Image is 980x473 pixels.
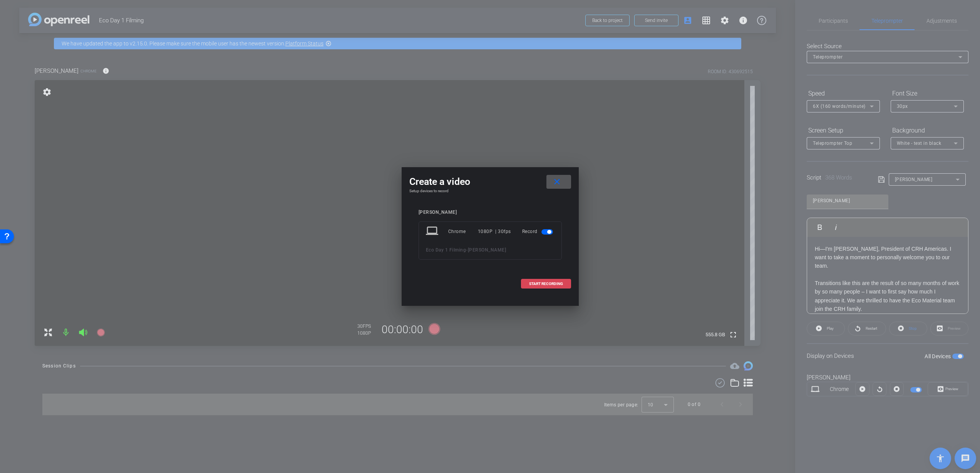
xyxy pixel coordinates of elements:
span: START RECORDING [529,282,563,286]
div: 1080P | 30fps [478,225,511,238]
div: Record [522,225,554,238]
div: [PERSON_NAME] [419,210,562,215]
button: START RECORDING [521,279,571,288]
div: Create a video [409,175,571,189]
span: - [466,247,468,253]
div: Chrome [448,225,478,238]
mat-icon: laptop [426,225,440,238]
span: [PERSON_NAME] [468,247,506,253]
span: Eco Day 1 Filming [426,247,466,253]
h4: Setup devices to record [409,189,571,193]
mat-icon: close [552,177,562,187]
